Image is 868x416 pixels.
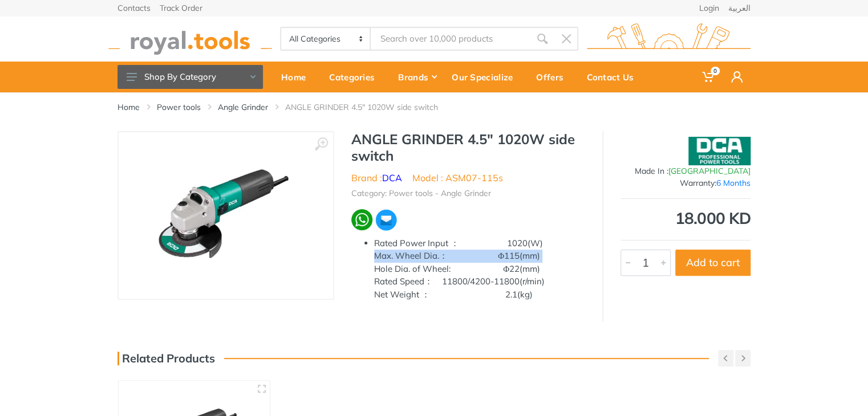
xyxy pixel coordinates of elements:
[273,62,321,92] a: Home
[587,23,751,55] img: royal.tools Logo
[351,131,585,164] h1: ANGLE GRINDER 4.5" 1020W side switch
[620,165,751,177] div: Made In :
[108,23,272,55] img: royal.tools Logo
[668,166,751,176] span: [GEOGRAPHIC_DATA]
[281,28,371,50] select: Category
[154,144,298,287] img: Royal Tools - ANGLE GRINDER 4.5
[117,352,215,365] h3: Related Products
[620,210,751,226] div: 18.000 KD
[579,65,649,89] div: Contact Us
[728,4,751,12] a: العربية
[374,237,585,301] p: Rated Power Input ： 1020(W) Max. Wheel Dia.： Φ115(mm) Hole Dia. of Wheel: Φ22(mm) Rated Speed： 11...
[528,62,579,92] a: Offers
[579,62,649,92] a: Contact Us
[157,101,201,113] a: Power tools
[694,62,723,92] a: 0
[160,4,202,12] a: Track Order
[390,65,444,89] div: Brands
[321,62,390,92] a: Categories
[218,101,268,113] a: Angle Grinder
[117,101,751,113] nav: breadcrumb
[351,187,491,199] li: Category: Power tools - Angle Grinder
[117,101,140,113] a: Home
[117,4,151,12] a: Contacts
[273,65,321,89] div: Home
[117,65,263,89] button: Shop By Category
[285,101,455,113] li: ANGLE GRINDER 4.5" 1020W side switch
[412,171,503,185] li: Model : ASM07-115s
[375,209,398,231] img: ma.webp
[716,178,751,188] span: 6 Months
[528,65,579,89] div: Offers
[351,209,372,230] img: wa.webp
[351,171,402,185] li: Brand :
[371,27,530,51] input: Site search
[620,177,751,189] div: Warranty:
[711,67,720,75] span: 0
[444,62,528,92] a: Our Specialize
[688,137,751,165] img: DCA
[675,250,751,276] button: Add to cart
[699,4,719,12] a: Login
[382,172,402,183] a: DCA
[321,65,390,89] div: Categories
[444,65,528,89] div: Our Specialize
